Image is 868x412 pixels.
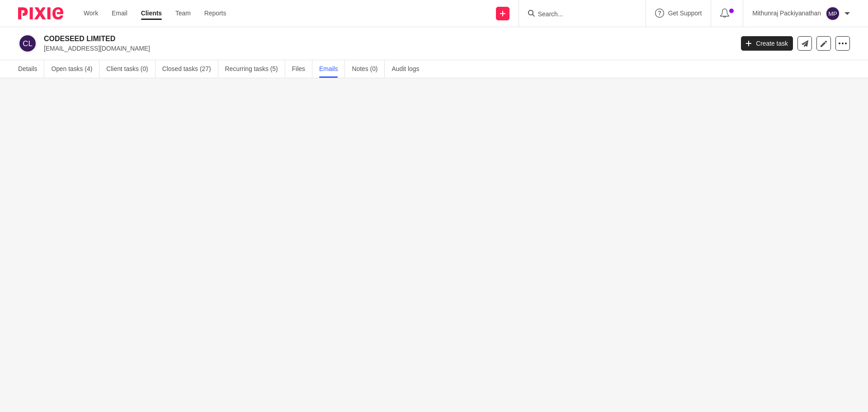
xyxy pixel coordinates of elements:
a: Emails [318,60,344,78]
img: Pixie [18,7,63,19]
p: Mithunraj Packiyanathan [752,9,821,18]
a: Client tasks (0) [106,60,155,78]
h2: CODESEED LIMITED [44,34,590,43]
a: Audit logs [390,60,425,78]
a: Reports [203,9,226,18]
a: Notes (0) [350,60,383,78]
a: Clients [140,9,161,18]
img: svg%3E [826,6,840,21]
img: svg%3E [18,34,37,53]
span: Get Support [667,10,702,16]
a: Work [84,9,98,18]
a: Edit client [816,36,831,51]
p: [EMAIL_ADDRESS][DOMAIN_NAME] [44,44,727,53]
a: Open tasks (4) [52,60,99,78]
a: Closed tasks (27) [162,60,217,78]
a: Team [175,9,189,18]
a: Recurring tasks (5) [224,60,284,78]
input: Search [536,11,618,19]
a: Create task [741,36,793,51]
a: Email [112,9,127,18]
a: Details [18,60,45,78]
a: Files [291,60,311,78]
a: Send new email [797,36,812,51]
